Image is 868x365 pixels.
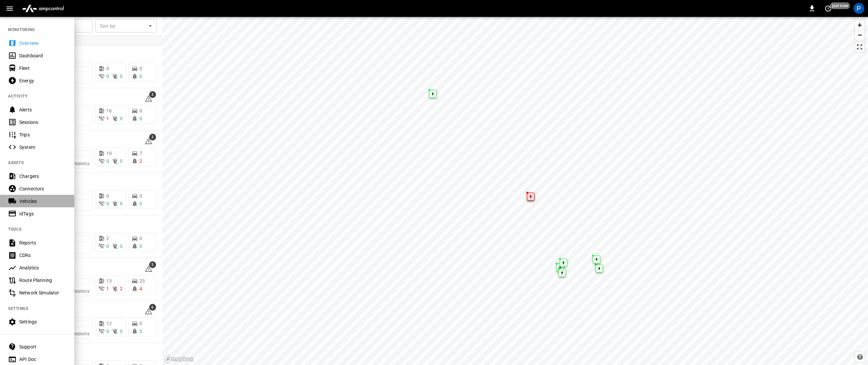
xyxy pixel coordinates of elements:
div: Fleet [19,65,66,72]
div: Alerts [19,106,66,113]
button: set refresh interval [823,3,834,14]
div: profile-icon [853,3,864,14]
div: Connectors [19,185,66,192]
div: Trips [19,131,66,138]
div: Energy [19,77,66,84]
img: ampcontrol.io logo [19,2,67,15]
div: Route Planning [19,277,66,284]
div: CDRs [19,252,66,259]
div: Sessions [19,119,66,126]
div: Vehicles [19,198,66,205]
div: Network Simulator [19,289,66,296]
span: just now [830,2,850,9]
div: Overview [19,40,66,47]
div: Reports [19,239,66,246]
div: Analytics [19,264,66,271]
div: System [19,144,66,151]
div: Support [19,343,66,350]
div: Dashboard [19,52,66,59]
div: Settings [19,318,66,325]
div: Chargers [19,173,66,180]
div: API Doc [19,356,66,363]
div: IdTags [19,210,66,217]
